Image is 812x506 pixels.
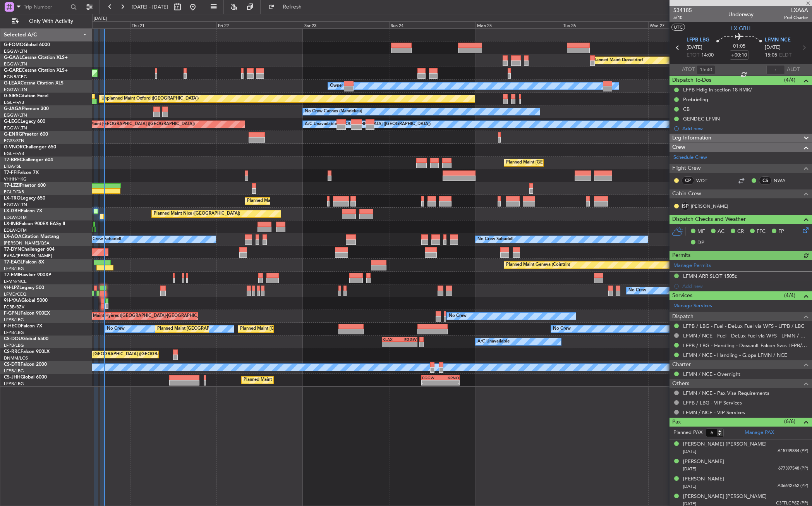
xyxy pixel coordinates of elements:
div: [DATE] [94,15,107,22]
span: 677397548 (PP) [778,465,808,472]
div: EGGW [422,375,441,380]
a: CS-RRCFalcon 900LX [4,349,50,354]
span: [DATE] [687,44,702,52]
a: EGGW/LTN [4,202,27,208]
span: ETOT [687,52,699,59]
span: G-ENRG [4,132,22,137]
div: No Crew [553,323,571,335]
span: Leg Information [672,134,711,143]
div: - [400,342,417,347]
div: Sat 23 [303,21,389,28]
a: T7-FFIFalcon 7X [4,170,39,175]
div: Sun 24 [389,21,476,28]
span: 14:00 [701,52,714,59]
div: No Crew Cannes (Mandelieu) [305,106,362,117]
div: A/C Unavailable [GEOGRAPHIC_DATA] ([GEOGRAPHIC_DATA]) [305,119,431,130]
span: F-GPNJ [4,311,21,316]
a: T7-EAGLFalcon 8X [4,260,44,265]
span: Flight Crew [672,164,701,173]
div: Planned Maint [GEOGRAPHIC_DATA] ([GEOGRAPHIC_DATA]) [157,323,279,335]
span: [DATE] [683,466,696,472]
div: LFPB Hdlg in section 18 RMK/ [683,86,752,93]
div: Thu 21 [130,21,216,28]
div: CP [682,176,694,185]
a: EDLW/DTM [4,215,27,220]
span: Crew [672,143,685,152]
a: LFPB/LBG [4,330,24,336]
a: EVRA/[PERSON_NAME] [4,253,52,259]
span: ALDT [787,66,800,74]
a: T7-LZZIPraetor 600 [4,183,46,188]
span: Pax [672,418,681,427]
a: LFMN / NCE - Handling - G.ops LFMN / NCE [683,352,787,358]
a: G-SIRSCitation Excel [4,94,48,98]
a: LX-TROLegacy 650 [4,196,45,201]
div: [PERSON_NAME] [PERSON_NAME] [683,493,767,501]
a: LFPB / LBG - Handling - Dassault Falcon Svcs LFPB/LBG [683,342,808,349]
div: KLAX [383,337,400,342]
div: No Crew [449,310,467,322]
a: G-ENRGPraetor 600 [4,132,48,137]
a: LFPB / LBG - VIP Services [683,399,742,406]
a: FCBB/BZV [4,304,24,310]
div: Planned Maint Nice ([GEOGRAPHIC_DATA]) [154,208,240,220]
span: [DATE] - [DATE] [132,3,168,10]
span: F-HECD [4,324,21,329]
a: LFMN / NCE - Pax Visa Requirements [683,390,769,396]
div: [PERSON_NAME] [683,458,724,466]
span: 15:05 [765,52,777,59]
div: - [441,380,459,385]
a: LFMD/CEQ [4,291,26,297]
a: Manage Services [673,302,712,310]
a: LFMN/NCE [4,279,27,284]
a: LX-INBFalcon 900EX EASy II [4,222,65,226]
span: LX-AOA [4,234,22,239]
div: Mon 25 [476,21,562,28]
div: Planned Maint [GEOGRAPHIC_DATA] ([GEOGRAPHIC_DATA]) [64,349,186,360]
span: G-LEGC [4,119,21,124]
span: AC [718,228,724,236]
div: No Crew [107,323,125,335]
span: LX-GBH [4,209,21,213]
span: FFC [757,228,766,236]
a: EGGW/LTN [4,125,27,131]
a: F-GPNJFalcon 900EX [4,311,50,316]
a: DNMM/LOS [4,355,28,361]
span: Dispatch To-Dos [672,76,711,85]
span: Refresh [276,4,309,10]
span: (4/4) [784,291,795,299]
a: G-LEAXCessna Citation XLS [4,81,64,86]
a: EGGW/LTN [4,48,27,54]
div: Planned Maint [GEOGRAPHIC_DATA] ([GEOGRAPHIC_DATA]) [73,119,195,130]
div: Fri 22 [216,21,303,28]
span: CS-RRC [4,349,21,354]
a: EGLF/FAB [4,189,24,195]
div: GENDEC LFMN [683,115,720,122]
div: Planned Maint Dusseldorf [592,55,643,66]
a: LFPB/LBG [4,381,24,387]
div: Planned Maint [GEOGRAPHIC_DATA] ([GEOGRAPHIC_DATA]) [506,157,628,169]
button: Refresh [264,1,311,13]
span: 9H-YAA [4,298,21,303]
div: [PERSON_NAME] [PERSON_NAME] [683,441,767,448]
a: T7-BREChallenger 604 [4,158,53,162]
div: KRNO [441,375,459,380]
a: 9H-YAAGlobal 5000 [4,298,48,303]
span: 534185 [673,6,692,14]
span: FP [778,228,784,236]
span: LFMN NCE [765,36,791,44]
span: CS-JHH [4,375,21,380]
a: LFPB/LBG [4,317,24,323]
span: G-JAGA [4,107,22,111]
span: Others [672,379,689,388]
span: T7-LZZI [4,183,20,188]
div: Wed 27 [648,21,735,28]
span: T7-EAGL [4,260,23,265]
span: [DATE] [683,484,696,489]
a: G-GAALCessna Citation XLS+ [4,55,68,60]
span: G-FOMO [4,43,24,47]
span: CR [737,228,744,236]
a: LFMN / NCE - Overnight [683,371,740,377]
div: Planned Maint [GEOGRAPHIC_DATA] ([GEOGRAPHIC_DATA]) [240,323,362,335]
span: Services [672,291,692,300]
